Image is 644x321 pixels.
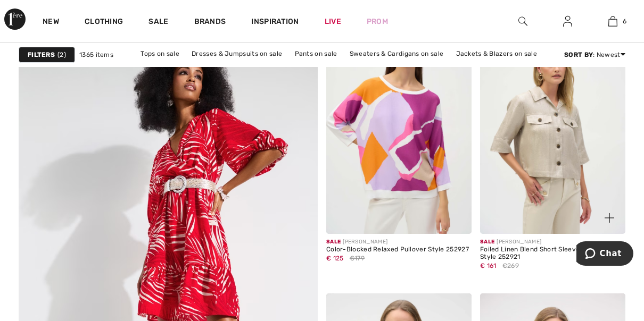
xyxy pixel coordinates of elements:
a: Foiled Linen Blend Short Sleeve Boxy Jacket Style 252921. Champagne 171 [480,16,625,234]
img: My Bag [608,15,617,28]
a: Brands [194,17,226,28]
span: 6 [623,16,626,26]
div: [PERSON_NAME] [480,238,625,246]
span: Sale [480,239,494,245]
img: search the website [518,15,527,28]
a: Tops on sale [135,47,185,61]
img: Color-Blocked Relaxed Pullover Style 252927. Vanilla/Multi [326,16,472,234]
img: My Info [563,15,572,28]
span: € 125 [326,255,344,262]
a: Pants on sale [290,47,343,61]
a: Sweaters & Cardigans on sale [344,47,449,61]
strong: Filters [28,50,55,60]
a: Skirts on sale [277,61,330,74]
a: Clothing [85,17,123,28]
div: : Newest [564,50,625,60]
img: 1ère Avenue [4,9,26,30]
span: €269 [502,261,519,271]
iframe: Opens a widget where you can chat to one of our agents [576,241,633,268]
div: Foiled Linen Blend Short Sleeve Boxy Jacket Style 252921 [480,246,625,261]
div: [PERSON_NAME] [326,238,469,246]
div: Color-Blocked Relaxed Pullover Style 252927 [326,246,469,254]
a: 6 [591,15,635,28]
span: € 161 [480,262,497,269]
span: €179 [350,254,365,263]
strong: Sort By [564,51,593,58]
a: Live [325,16,341,27]
a: Sign In [555,15,581,28]
span: Sale [326,239,341,245]
a: Prom [367,16,388,27]
span: 1365 items [79,50,113,60]
img: plus_v2.svg [605,213,614,223]
span: 2 [57,50,66,60]
a: New [43,17,59,28]
span: Inspiration [251,17,299,28]
a: Jackets & Blazers on sale [451,47,543,61]
a: Outerwear on sale [332,61,400,74]
a: Sale [148,17,168,28]
a: Dresses & Jumpsuits on sale [186,47,287,61]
